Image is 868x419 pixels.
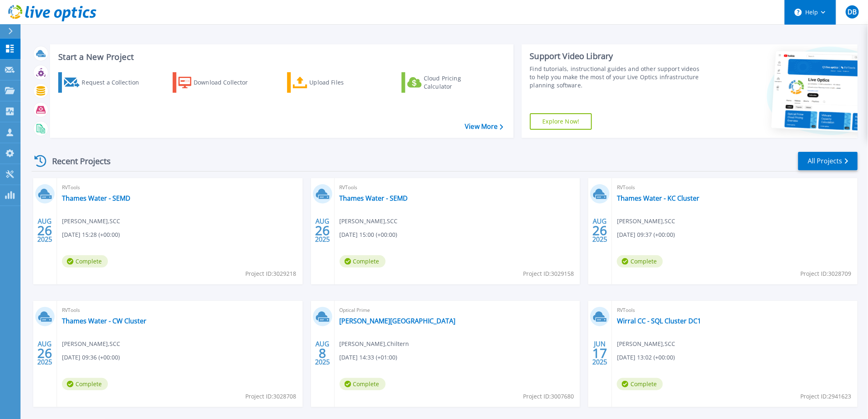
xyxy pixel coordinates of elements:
span: [PERSON_NAME] , SCC [62,339,120,348]
span: Complete [340,378,386,390]
a: View More [465,123,503,131]
a: Request a Collection [58,72,150,93]
span: Project ID: 2941623 [801,392,852,401]
span: RVTools [62,306,298,315]
div: JUN 2025 [592,338,608,368]
span: Project ID: 3029158 [523,269,574,278]
a: All Projects [798,152,858,170]
div: AUG 2025 [37,215,53,245]
h3: Start a New Project [58,53,503,62]
span: [PERSON_NAME] , Chiltern [340,339,409,348]
span: 26 [593,227,608,234]
a: Download Collector [173,72,264,93]
span: [DATE] 09:37 (+00:00) [617,230,675,239]
span: [DATE] 14:33 (+01:00) [340,353,397,362]
div: Request a Collection [82,74,147,91]
a: Thames Water - SEMD [62,194,130,202]
span: [PERSON_NAME] , SCC [62,217,120,226]
span: Project ID: 3028708 [246,392,297,401]
div: Find tutorials, instructional guides and other support videos to help you make the most of your L... [530,65,702,89]
div: Download Collector [194,74,259,91]
span: [DATE] 13:02 (+00:00) [617,353,675,362]
span: [DATE] 09:36 (+00:00) [62,353,120,362]
span: Complete [62,378,108,390]
a: Cloud Pricing Calculator [402,72,493,93]
span: [PERSON_NAME] , SCC [617,217,675,226]
a: [PERSON_NAME][GEOGRAPHIC_DATA] [340,317,456,325]
span: [DATE] 15:00 (+00:00) [340,230,397,239]
a: Thames Water - SEMD [340,194,408,202]
span: Project ID: 3029218 [246,269,297,278]
div: AUG 2025 [37,338,53,368]
span: 26 [37,227,52,234]
span: Complete [340,255,386,268]
span: 26 [37,350,52,357]
span: RVTools [617,306,853,315]
a: Wirral CC - SQL Cluster DC1 [617,317,701,325]
div: Cloud Pricing Calculator [424,74,489,91]
span: Project ID: 3028709 [801,269,852,278]
div: Upload Files [310,74,375,91]
a: Thames Water - CW Cluster [62,317,146,325]
span: 26 [315,227,330,234]
span: DB [847,9,857,15]
a: Thames Water - KC Cluster [617,194,699,202]
span: [PERSON_NAME] , SCC [340,217,398,226]
div: AUG 2025 [315,215,330,245]
a: Explore Now! [530,113,592,130]
span: Complete [62,255,108,268]
div: AUG 2025 [315,338,330,368]
span: 17 [593,350,608,357]
div: Recent Projects [32,151,122,171]
span: RVTools [617,183,853,192]
span: Project ID: 3007680 [523,392,574,401]
span: [PERSON_NAME] , SCC [617,339,675,348]
a: Upload Files [287,72,379,93]
span: RVTools [340,183,576,192]
span: [DATE] 15:28 (+00:00) [62,230,120,239]
div: Support Video Library [530,51,702,62]
span: 8 [319,350,326,357]
span: Complete [617,378,663,390]
span: Optical Prime [340,306,576,315]
span: Complete [617,255,663,268]
div: AUG 2025 [592,215,608,245]
span: RVTools [62,183,298,192]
